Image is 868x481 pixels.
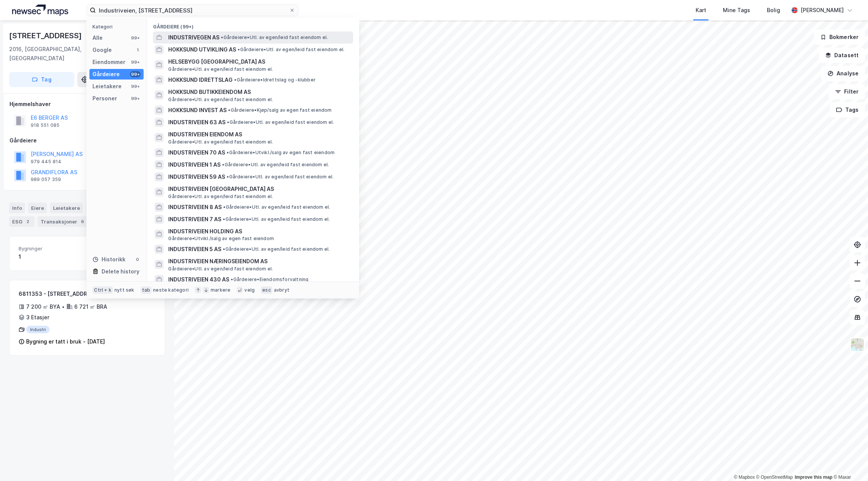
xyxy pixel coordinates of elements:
div: Gårdeiere [9,136,165,145]
button: Datasett [819,48,865,63]
span: INDUSTRIVEIEN 430 AS [168,275,229,284]
span: • [231,276,233,282]
span: • [227,119,229,125]
div: Hjemmelshaver [9,100,165,109]
span: Gårdeiere • Utl. av egen/leid fast eiendom el. [227,174,333,180]
div: 6811353 - [STREET_ADDRESS] [19,289,127,298]
span: Gårdeiere • Utvikl./salg av egen fast eiendom [227,150,335,156]
div: 0 [135,256,141,262]
div: Gårdeiere (99+) [147,18,359,31]
span: • [227,174,229,180]
button: Filter [829,84,865,99]
a: OpenStreetMap [756,475,793,480]
span: INDUSTRIVEIEN 5 AS [168,245,221,254]
button: Tags [830,102,865,117]
div: velg [244,287,255,293]
div: 1 [135,47,141,53]
span: INDUSTRIVEIEN EIENDOM AS [168,130,350,139]
div: Leietakere [50,203,83,213]
div: 99+ [130,71,141,77]
span: INDUSTRIVEGEN AS [168,33,219,42]
span: Gårdeiere • Utl. av egen/leid fast eiendom el. [238,47,344,53]
div: Historikk [92,255,125,264]
span: • [222,162,224,167]
span: • [228,107,230,113]
span: INDUSTRIVEIEN 7 AS [168,215,221,224]
div: neste kategori [153,287,189,293]
span: INDUSTRIVEIEN 70 AS [168,148,225,157]
div: esc [261,286,272,294]
div: Leietakere [92,82,122,91]
div: 979 445 814 [31,159,61,165]
div: 99+ [130,35,141,41]
span: • [223,204,225,210]
span: Gårdeiere • Utvikl./salg av egen fast eiendom [168,236,274,242]
img: logo.a4113a55bc3d86da70a041830d287a7e.svg [12,5,68,16]
span: Bygninger [19,245,84,252]
span: Gårdeiere • Utl. av egen/leid fast eiendom el. [221,34,328,41]
button: Tag [9,72,74,87]
div: Transaksjoner [38,216,89,227]
span: HELSEBYGG [GEOGRAPHIC_DATA] AS [168,57,350,66]
span: Gårdeiere • Idrettslag og -klubber [234,77,316,83]
iframe: Chat Widget [830,445,868,481]
div: Kontrollprogram for chat [830,445,868,481]
div: 2 [24,218,31,225]
span: Gårdeiere • Utl. av egen/leid fast eiendom el. [223,204,330,210]
div: 7 200 ㎡ BYA [26,302,60,311]
div: Bolig [767,6,780,15]
span: Gårdeiere • Utl. av egen/leid fast eiendom el. [227,119,334,125]
div: markere [211,287,230,293]
span: INDUSTRIVEIEN 63 AS [168,118,225,127]
div: 99+ [130,95,141,102]
div: 918 551 085 [31,122,59,128]
div: Mine Tags [723,6,750,15]
span: INDUSTRIVEIEN NÆRINGSEIENDOM AS [168,257,350,266]
div: 3 Etasjer [26,313,49,322]
span: Gårdeiere • Eiendomsforvaltning [231,276,308,283]
span: Gårdeiere • Utl. av egen/leid fast eiendom el. [168,97,273,103]
span: INDUSTRIVEIEN HOLDING AS [168,227,350,236]
span: Gårdeiere • Utl. av egen/leid fast eiendom el. [223,216,330,222]
span: Gårdeiere • Utl. av egen/leid fast eiendom el. [168,194,273,200]
div: 6 721 ㎡ BRA [74,302,107,311]
div: 2016, [GEOGRAPHIC_DATA], [GEOGRAPHIC_DATA] [9,45,123,63]
div: Ctrl + k [92,286,113,294]
div: 1 [19,252,84,261]
span: Gårdeiere • Utl. av egen/leid fast eiendom el. [168,266,273,272]
div: Bygning er tatt i bruk - [DATE] [26,337,105,346]
span: Gårdeiere • Utl. av egen/leid fast eiendom el. [223,246,330,252]
div: nytt søk [114,287,135,293]
span: INDUSTRIVEIEN [GEOGRAPHIC_DATA] AS [168,184,350,194]
div: Personer [92,94,117,103]
span: Gårdeiere • Utl. av egen/leid fast eiendom el. [222,162,329,168]
div: Kategori [92,24,144,30]
div: Datasett [86,203,114,213]
span: • [227,150,229,155]
div: tab [141,286,152,294]
div: Eiendommer [92,58,125,67]
span: INDUSTRIVEIEN 1 AS [168,160,221,169]
div: • [62,304,65,310]
div: [STREET_ADDRESS] [9,30,83,42]
span: • [223,246,225,252]
span: HOKKSUND UTVIKLING AS [168,45,236,54]
div: Google [92,45,112,55]
img: Z [850,337,865,352]
div: Alle [92,33,103,42]
span: HOKKSUND INVEST AS [168,106,227,115]
span: • [223,216,225,222]
span: • [234,77,236,83]
span: HOKKSUND BUTIKKEIENDOM AS [168,87,350,97]
span: Gårdeiere • Utl. av egen/leid fast eiendom el. [168,139,273,145]
div: 99+ [130,83,141,89]
div: Gårdeiere [92,70,120,79]
div: avbryt [274,287,289,293]
span: • [221,34,223,40]
div: [PERSON_NAME] [801,6,844,15]
div: Info [9,203,25,213]
a: Mapbox [734,475,755,480]
span: Gårdeiere • Utl. av egen/leid fast eiendom el. [168,66,273,72]
span: • [238,47,240,52]
div: 99+ [130,59,141,65]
